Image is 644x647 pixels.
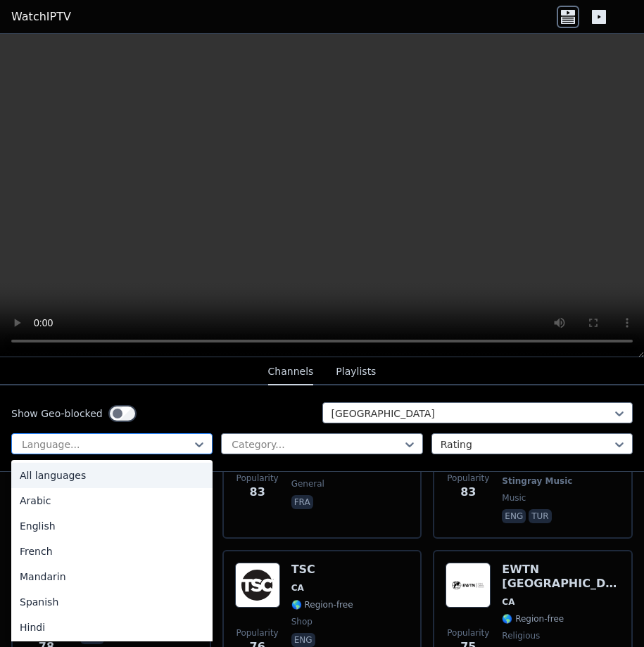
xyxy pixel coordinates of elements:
[447,627,489,639] span: Popularity
[446,563,491,608] img: EWTN Canada
[336,359,376,385] button: Playlists
[447,473,489,484] span: Popularity
[11,463,213,488] div: All languages
[502,563,620,591] h6: EWTN [GEOGRAPHIC_DATA]
[502,492,526,504] span: music
[268,359,314,385] button: Channels
[11,589,213,615] div: Spanish
[236,473,279,484] span: Popularity
[235,563,280,608] img: TSC
[502,509,526,523] p: eng
[291,478,324,489] span: general
[291,495,313,509] p: fra
[236,627,279,639] span: Popularity
[11,539,213,564] div: French
[502,630,540,641] span: religious
[291,582,304,594] span: CA
[11,488,213,513] div: Arabic
[250,484,265,501] span: 83
[11,8,71,25] a: WatchIPTV
[502,596,514,608] span: CA
[11,406,103,421] label: Show Geo-blocked
[460,484,476,501] span: 83
[291,633,315,647] p: eng
[291,616,312,627] span: shop
[502,475,572,487] span: Stingray Music
[291,563,353,577] h6: TSC
[11,513,213,539] div: English
[529,509,551,523] p: tur
[11,615,213,640] div: Hindi
[502,613,564,624] span: 🌎 Region-free
[11,564,213,589] div: Mandarin
[291,599,353,610] span: 🌎 Region-free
